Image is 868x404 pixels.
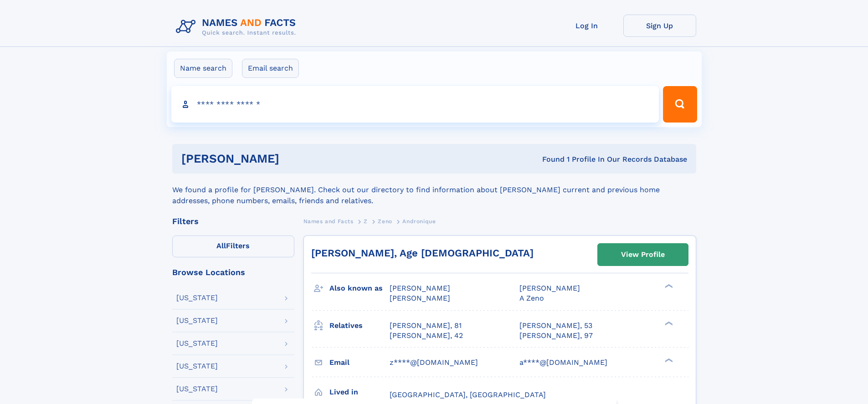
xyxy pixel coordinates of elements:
[390,390,546,399] span: [GEOGRAPHIC_DATA], [GEOGRAPHIC_DATA]
[242,59,299,78] label: Email search
[519,284,580,292] span: [PERSON_NAME]
[378,215,392,227] a: Zeno
[172,217,294,225] div: Filters
[663,86,697,123] button: Search Button
[172,235,294,257] label: Filters
[519,331,593,341] a: [PERSON_NAME], 97
[329,318,390,333] h3: Relatives
[598,244,688,266] a: View Profile
[176,317,218,324] div: [US_STATE]
[311,247,534,259] a: [PERSON_NAME], Age [DEMOGRAPHIC_DATA]
[176,385,218,393] div: [US_STATE]
[176,363,218,370] div: [US_STATE]
[329,355,390,370] h3: Email
[390,294,450,302] span: [PERSON_NAME]
[176,340,218,347] div: [US_STATE]
[390,284,450,292] span: [PERSON_NAME]
[171,86,659,123] input: search input
[172,268,294,276] div: Browse Locations
[390,331,463,341] a: [PERSON_NAME], 42
[174,59,232,78] label: Name search
[550,15,623,37] a: Log In
[172,174,696,206] div: We found a profile for [PERSON_NAME]. Check out our directory to find information about [PERSON_N...
[303,215,354,227] a: Names and Facts
[621,244,665,265] div: View Profile
[181,153,411,164] h1: [PERSON_NAME]
[364,215,368,227] a: Z
[411,154,687,164] div: Found 1 Profile In Our Records Database
[402,218,436,225] span: Andronique
[364,218,368,225] span: Z
[329,281,390,296] h3: Also known as
[390,321,462,331] a: [PERSON_NAME], 81
[663,357,673,363] div: ❯
[663,283,673,289] div: ❯
[176,294,218,302] div: [US_STATE]
[378,218,392,225] span: Zeno
[519,321,592,331] a: [PERSON_NAME], 53
[623,15,696,37] a: Sign Up
[172,15,303,39] img: Logo Names and Facts
[519,294,544,302] span: A Zeno
[663,320,673,326] div: ❯
[216,241,226,250] span: All
[329,384,390,400] h3: Lived in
